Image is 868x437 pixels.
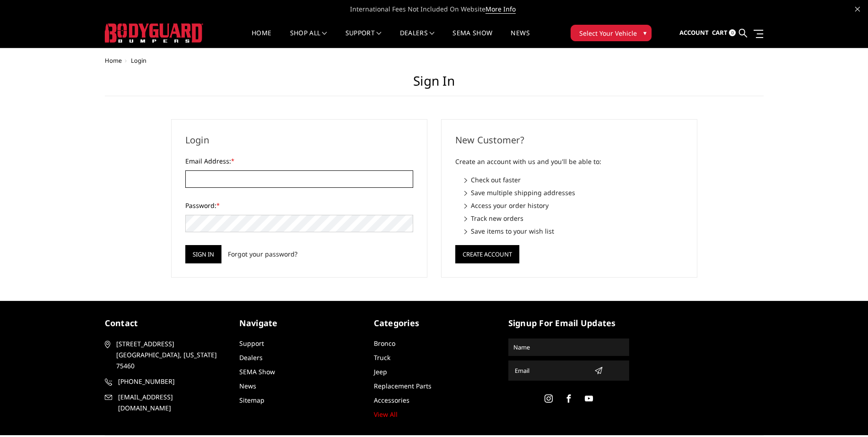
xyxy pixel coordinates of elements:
a: Account [679,21,709,45]
a: Support [345,30,382,48]
li: Save multiple shipping addresses [464,188,683,197]
h1: Sign in [105,73,764,96]
input: Email [511,363,591,378]
a: View All [374,410,398,419]
h5: signup for email updates [508,317,629,329]
span: [STREET_ADDRESS] [GEOGRAPHIC_DATA], [US_STATE] 75460 [116,339,222,371]
span: Login [131,56,146,65]
li: Track new orders [464,213,683,223]
span: [EMAIL_ADDRESS][DOMAIN_NAME] [118,392,224,414]
a: Home [252,30,271,48]
input: Sign in [185,245,221,263]
a: Accessories [374,396,410,404]
li: Save items to your wish list [464,226,683,236]
a: News [239,382,256,390]
a: Replacement Parts [374,382,431,390]
span: [PHONE_NUMBER] [118,376,224,387]
span: 0 [729,29,736,36]
a: SEMA Show [239,367,275,376]
a: News [511,30,529,48]
a: Dealers [400,30,435,48]
button: Create Account [455,245,519,263]
a: Jeep [374,367,387,376]
a: Truck [374,353,390,362]
h5: Navigate [239,317,360,329]
h2: Login [185,133,413,147]
a: SEMA Show [453,30,492,48]
img: BODYGUARD BUMPERS [105,23,203,43]
label: Email Address: [185,156,413,166]
a: Home [105,56,122,65]
a: Create Account [455,249,519,257]
h2: New Customer? [455,133,683,147]
a: More Info [485,5,516,14]
li: Access your order history [464,201,683,210]
a: shop all [290,30,327,48]
span: Select Your Vehicle [579,28,637,38]
button: Select Your Vehicle [571,25,652,41]
a: [PHONE_NUMBER] [105,376,226,387]
a: Bronco [374,339,395,348]
a: Forgot your password? [228,249,297,259]
a: Cart 0 [712,21,736,45]
li: Check out faster [464,175,683,185]
span: Account [679,28,709,37]
p: Create an account with us and you'll be able to: [455,156,683,167]
input: Name [510,340,628,355]
label: Password: [185,201,413,210]
h5: contact [105,317,226,329]
span: ▾ [643,28,647,38]
a: Sitemap [239,396,264,404]
a: Dealers [239,353,263,362]
a: Support [239,339,264,348]
a: [EMAIL_ADDRESS][DOMAIN_NAME] [105,392,226,414]
span: Cart [712,28,728,37]
h5: Categories [374,317,495,329]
